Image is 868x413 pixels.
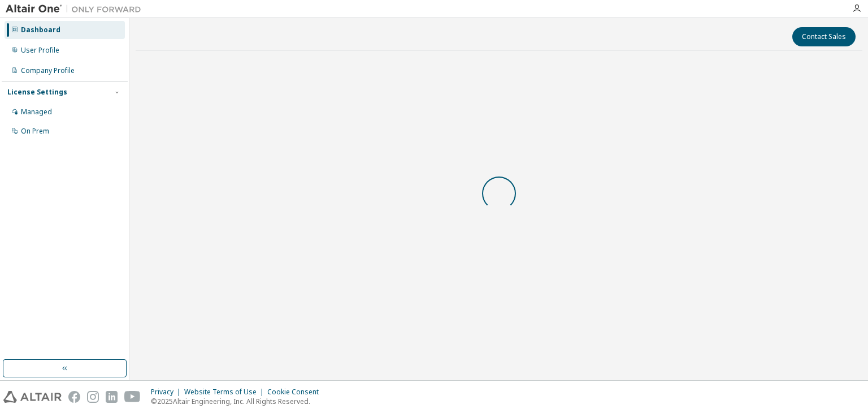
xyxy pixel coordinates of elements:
[151,388,184,397] div: Privacy
[21,66,75,75] div: Company Profile
[151,397,325,406] p: © 2025 Altair Engineering, Inc. All Rights Reserved.
[124,391,141,403] img: youtube.svg
[7,88,67,97] div: License Settings
[87,391,99,403] img: instagram.svg
[68,391,80,403] img: facebook.svg
[21,25,60,35] div: Dashboard
[184,388,267,397] div: Website Terms of Use
[267,388,325,397] div: Cookie Consent
[6,3,147,15] img: Altair One
[21,46,59,55] div: User Profile
[21,127,49,136] div: On Prem
[3,391,62,403] img: altair_logo.svg
[792,27,856,46] button: Contact Sales
[21,107,52,117] div: Managed
[106,391,118,403] img: linkedin.svg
